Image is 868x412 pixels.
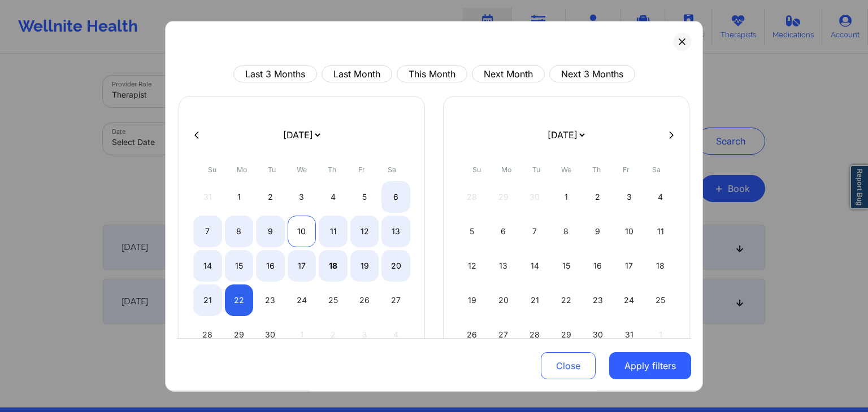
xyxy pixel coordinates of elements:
[623,165,630,174] abbr: Friday
[472,65,545,82] button: Next Month
[615,284,644,316] div: Fri Oct 24 2025
[646,216,675,247] div: Sat Oct 11 2025
[319,216,348,247] div: Thu Sep 11 2025
[288,250,316,282] div: Wed Sep 17 2025
[583,181,612,213] div: Thu Oct 02 2025
[225,319,254,350] div: Mon Sep 29 2025
[193,250,222,282] div: Sun Sep 14 2025
[552,319,581,350] div: Wed Oct 29 2025
[322,65,392,82] button: Last Month
[583,216,612,247] div: Thu Oct 09 2025
[388,165,396,174] abbr: Saturday
[472,165,481,174] abbr: Sunday
[381,181,410,213] div: Sat Sep 06 2025
[646,284,675,316] div: Sat Oct 25 2025
[288,181,316,213] div: Wed Sep 03 2025
[458,250,487,282] div: Sun Oct 12 2025
[532,165,540,174] abbr: Tuesday
[193,284,222,316] div: Sun Sep 21 2025
[358,165,365,174] abbr: Friday
[256,250,285,282] div: Tue Sep 16 2025
[225,216,254,247] div: Mon Sep 08 2025
[489,284,518,316] div: Mon Oct 20 2025
[256,319,285,350] div: Tue Sep 30 2025
[501,165,511,174] abbr: Monday
[615,181,644,213] div: Fri Oct 03 2025
[225,181,254,213] div: Mon Sep 01 2025
[268,165,276,174] abbr: Tuesday
[225,250,254,282] div: Mon Sep 15 2025
[552,250,581,282] div: Wed Oct 15 2025
[552,216,581,247] div: Wed Oct 08 2025
[609,353,691,380] button: Apply filters
[237,165,247,174] abbr: Monday
[520,216,549,247] div: Tue Oct 07 2025
[552,181,581,213] div: Wed Oct 01 2025
[615,216,644,247] div: Fri Oct 10 2025
[652,165,661,174] abbr: Saturday
[256,181,285,213] div: Tue Sep 02 2025
[225,284,254,316] div: Mon Sep 22 2025
[328,165,336,174] abbr: Thursday
[288,216,316,247] div: Wed Sep 10 2025
[381,284,410,316] div: Sat Sep 27 2025
[350,181,379,213] div: Fri Sep 05 2025
[319,250,348,282] div: Thu Sep 18 2025
[208,165,216,174] abbr: Sunday
[489,216,518,247] div: Mon Oct 06 2025
[381,250,410,282] div: Sat Sep 20 2025
[549,65,635,82] button: Next 3 Months
[520,319,549,350] div: Tue Oct 28 2025
[489,319,518,350] div: Mon Oct 27 2025
[458,319,487,350] div: Sun Oct 26 2025
[350,216,379,247] div: Fri Sep 12 2025
[193,216,222,247] div: Sun Sep 07 2025
[520,284,549,316] div: Tue Oct 21 2025
[256,284,285,316] div: Tue Sep 23 2025
[615,319,644,350] div: Fri Oct 31 2025
[520,250,549,282] div: Tue Oct 14 2025
[646,181,675,213] div: Sat Oct 04 2025
[319,284,348,316] div: Thu Sep 25 2025
[458,284,487,316] div: Sun Oct 19 2025
[319,181,348,213] div: Thu Sep 04 2025
[297,165,307,174] abbr: Wednesday
[592,165,601,174] abbr: Thursday
[583,250,612,282] div: Thu Oct 16 2025
[615,250,644,282] div: Fri Oct 17 2025
[552,284,581,316] div: Wed Oct 22 2025
[646,250,675,282] div: Sat Oct 18 2025
[256,216,285,247] div: Tue Sep 09 2025
[233,65,317,82] button: Last 3 Months
[489,250,518,282] div: Mon Oct 13 2025
[397,65,467,82] button: This Month
[381,216,410,247] div: Sat Sep 13 2025
[350,250,379,282] div: Fri Sep 19 2025
[458,216,487,247] div: Sun Oct 05 2025
[583,284,612,316] div: Thu Oct 23 2025
[193,319,222,350] div: Sun Sep 28 2025
[541,353,596,380] button: Close
[583,319,612,350] div: Thu Oct 30 2025
[350,284,379,316] div: Fri Sep 26 2025
[561,165,571,174] abbr: Wednesday
[288,284,316,316] div: Wed Sep 24 2025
